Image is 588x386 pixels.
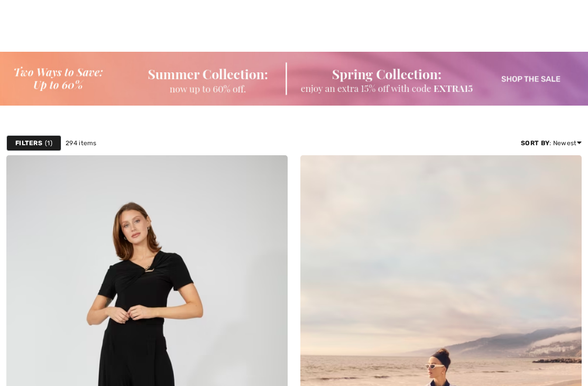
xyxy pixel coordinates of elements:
span: 294 items [66,138,97,148]
strong: Filters [15,138,42,148]
span: 1 [45,138,52,148]
strong: Sort By [521,139,549,147]
div: : Newest [521,138,582,148]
